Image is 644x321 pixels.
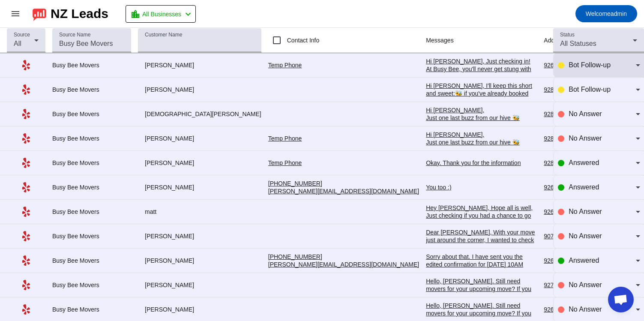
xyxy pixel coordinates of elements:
[268,159,302,166] a: Temp Phone
[569,281,602,288] span: No Answer
[569,208,602,215] span: No Answer
[52,159,131,167] div: Busy Bee Movers
[59,39,124,49] input: Busy Bee Movers
[268,62,302,69] a: Temp Phone
[142,8,181,20] span: All Businesses
[52,257,131,264] div: Busy Bee Movers
[586,8,627,20] span: admin
[52,306,131,313] div: Busy Bee Movers
[126,5,196,23] button: All Businesses
[544,306,566,313] div: 92620
[21,231,31,241] mat-icon: Yelp
[608,287,634,312] a: Open chat
[33,6,46,21] img: logo
[544,135,566,142] div: 92832
[138,135,261,142] div: [PERSON_NAME]
[569,257,599,264] span: Answered
[544,281,566,289] div: 92782
[52,86,131,93] div: Busy Bee Movers
[426,253,537,268] div: Sorry about that. I have sent you the edited confirmation for [DATE] 10AM
[544,28,573,53] th: Address
[183,9,193,19] mat-icon: chevron_left
[586,10,611,17] span: Welcome
[544,86,566,93] div: 92806
[285,36,320,45] label: Contact Info
[52,110,131,118] div: Busy Bee Movers
[21,60,31,70] mat-icon: Yelp
[21,84,31,95] mat-icon: Yelp
[52,208,131,216] div: Busy Bee Movers
[52,232,131,240] div: Busy Bee Movers
[268,253,322,260] a: [PHONE_NUMBER]
[21,109,31,119] mat-icon: Yelp
[575,5,637,22] button: Welcomeadmin
[14,32,30,38] mat-label: Source
[426,131,537,223] div: Hi [PERSON_NAME], Just one last buzz from our hive 🐝 Are you still looking for moving help? We'd ...
[569,183,599,191] span: Answered
[138,232,261,240] div: [PERSON_NAME]
[51,8,108,20] div: NZ Leads
[21,182,31,192] mat-icon: Yelp
[426,82,537,136] div: Hi [PERSON_NAME], I'll keep this short and sweet:🐝 if you've already booked movers, no worries! B...
[544,110,566,118] div: 92805
[138,257,261,264] div: [PERSON_NAME]
[544,61,566,69] div: 92620
[130,9,141,19] mat-icon: location_city
[569,61,611,69] span: Bot Follow-up
[52,183,131,191] div: Busy Bee Movers
[569,306,602,313] span: No Answer
[268,188,419,195] a: [PERSON_NAME][EMAIL_ADDRESS][DOMAIN_NAME]
[138,281,261,289] div: [PERSON_NAME]
[268,135,302,142] a: Temp Phone
[145,32,182,38] mat-label: Customer Name
[21,158,31,168] mat-icon: Yelp
[268,180,322,187] a: [PHONE_NUMBER]
[52,281,131,289] div: Busy Bee Movers
[21,207,31,217] mat-icon: Yelp
[138,159,261,167] div: [PERSON_NAME]
[21,133,31,144] mat-icon: Yelp
[426,106,537,199] div: Hi [PERSON_NAME], Just one last buzz from our hive 🐝 Are you still looking for moving help? We'd ...
[569,159,599,166] span: Answered
[52,135,131,142] div: Busy Bee Movers
[544,159,566,167] div: 92804
[569,86,611,93] span: Bot Follow-up
[138,183,261,191] div: [PERSON_NAME]
[21,304,31,315] mat-icon: Yelp
[544,257,566,264] div: 92618
[138,86,261,93] div: [PERSON_NAME]
[426,183,537,191] div: You too :)
[14,40,21,47] span: All
[544,208,566,216] div: 92602
[569,110,602,117] span: No Answer
[138,306,261,313] div: [PERSON_NAME]
[426,57,537,119] div: Hi [PERSON_NAME], Just checking in! At Busy Bee, you'll never get stung with hidden costs -- we o...
[138,110,261,118] div: [DEMOGRAPHIC_DATA][PERSON_NAME]
[569,135,602,142] span: No Answer
[138,208,261,216] div: matt
[426,28,544,53] th: Messages
[426,228,537,313] div: Dear [PERSON_NAME], With your move just around the corner, I wanted to check in and see if you ar...
[426,159,537,167] div: Okay. Thank you for the information
[10,9,21,19] mat-icon: menu
[138,61,261,69] div: [PERSON_NAME]
[59,32,90,38] mat-label: Source Name
[21,280,31,290] mat-icon: Yelp
[21,255,31,266] mat-icon: Yelp
[268,261,419,268] a: [PERSON_NAME][EMAIL_ADDRESS][DOMAIN_NAME]
[52,61,131,69] div: Busy Bee Movers
[560,32,575,38] mat-label: Status
[544,183,566,191] div: 92646
[569,232,602,240] span: No Answer
[544,232,566,240] div: 90732
[560,40,596,47] span: All Statuses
